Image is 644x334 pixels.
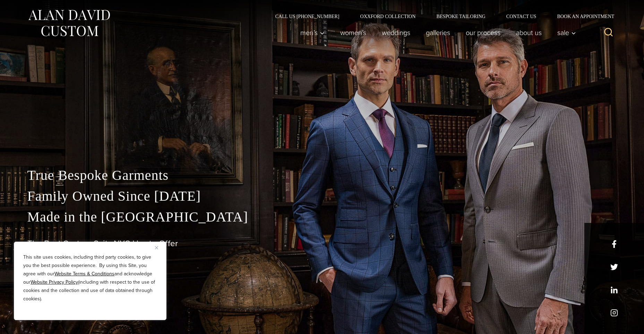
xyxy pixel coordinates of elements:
[155,243,163,252] button: Close
[557,29,576,36] span: Sale
[418,26,458,40] a: Galleries
[54,270,114,277] a: Website Terms & Conditions
[265,14,617,19] nav: Secondary Navigation
[31,278,78,286] a: Website Privacy Policy
[600,24,617,41] button: View Search Form
[27,165,617,227] p: True Bespoke Garments Family Owned Since [DATE] Made in the [GEOGRAPHIC_DATA]
[496,14,547,19] a: Contact Us
[300,29,325,36] span: Men’s
[458,26,508,40] a: Our Process
[155,246,158,249] img: Close
[426,14,496,19] a: Bespoke Tailoring
[23,253,157,303] p: This site uses cookies, including third party cookies, to give you the best possible experience. ...
[292,26,579,40] nav: Primary Navigation
[350,14,426,19] a: Oxxford Collection
[27,239,617,249] h1: The Best Custom Suits NYC Has to Offer
[374,26,418,40] a: weddings
[27,8,111,39] img: Alan David Custom
[547,14,617,19] a: Book an Appointment
[508,26,549,40] a: About Us
[265,14,350,19] a: Call Us [PHONE_NUMBER]
[332,26,374,40] a: Women’s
